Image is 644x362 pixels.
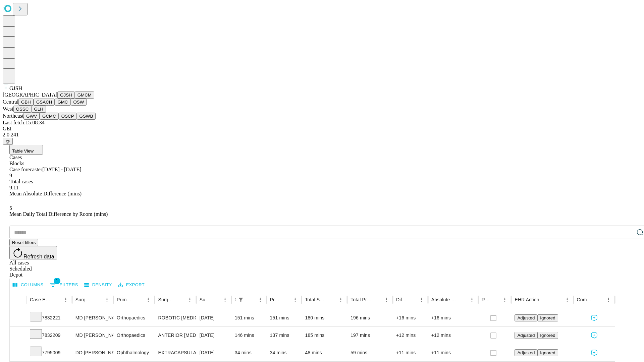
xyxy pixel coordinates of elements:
[305,327,344,344] div: 185 mins
[52,295,61,304] button: Sort
[517,333,535,338] span: Adjusted
[75,92,94,99] button: GMCM
[3,113,23,119] span: Northeast
[351,327,389,344] div: 197 mins
[396,297,407,302] div: Difference
[71,99,87,106] button: OSW
[158,309,193,326] div: ROBOTIC [MEDICAL_DATA] KNEE TOTAL
[11,280,45,290] button: Select columns
[102,295,112,304] button: Menu
[117,297,133,302] div: Primary Service
[117,327,151,344] div: Orthopaedics
[235,344,263,361] div: 34 mins
[246,295,256,304] button: Sort
[61,295,70,304] button: Menu
[200,327,228,344] div: [DATE]
[75,344,110,361] div: DO [PERSON_NAME]
[517,315,535,320] span: Adjusted
[13,347,23,359] button: Expand
[176,295,185,304] button: Sort
[270,344,299,361] div: 34 mins
[515,332,537,339] button: Adjusted
[9,179,33,184] span: Total cases
[396,327,425,344] div: +12 mins
[158,327,193,344] div: ANTERIOR [MEDICAL_DATA] TOTAL HIP
[270,297,281,302] div: Predicted In Room Duration
[540,315,555,320] span: Ignored
[540,333,555,338] span: Ignored
[537,332,558,339] button: Ignored
[290,295,300,304] button: Menu
[3,138,13,145] button: @
[83,280,114,290] button: Density
[235,297,235,302] div: Scheduled In Room Duration
[537,349,558,356] button: Ignored
[12,148,34,154] span: Table View
[23,254,54,259] span: Refresh data
[9,185,18,190] span: 9.11
[9,246,57,259] button: Refresh data
[540,350,555,355] span: Ignored
[158,297,175,302] div: Surgery Name
[3,132,641,138] div: 2.0.241
[577,297,594,302] div: Comments
[13,312,23,324] button: Expand
[9,173,12,178] span: 9
[30,297,51,302] div: Case Epic Id
[351,297,372,302] div: Total Predicted Duration
[562,295,572,304] button: Menu
[5,139,10,144] span: @
[13,106,32,113] button: OSSC
[458,295,467,304] button: Sort
[270,309,299,326] div: 151 mins
[42,167,81,172] span: [DATE] - [DATE]
[3,106,13,112] span: West
[31,106,46,113] button: GLH
[431,327,475,344] div: +12 mins
[185,295,195,304] button: Menu
[327,295,336,304] button: Sort
[48,280,80,290] button: Show filters
[57,92,75,99] button: GJSH
[256,295,265,304] button: Menu
[396,344,425,361] div: +11 mins
[40,113,59,120] button: GCMC
[431,297,457,302] div: Absolute Difference
[517,350,535,355] span: Adjusted
[93,295,102,304] button: Sort
[211,295,220,304] button: Sort
[116,280,146,290] button: Export
[431,309,475,326] div: +16 mins
[75,297,92,302] div: Surgeon Name
[9,145,43,155] button: Table View
[236,295,246,304] button: Show filters
[235,327,263,344] div: 146 mins
[144,295,153,304] button: Menu
[515,297,539,302] div: EHR Action
[23,113,40,120] button: GWV
[604,295,613,304] button: Menu
[500,295,509,304] button: Menu
[134,295,144,304] button: Sort
[235,309,263,326] div: 151 mins
[431,344,475,361] div: +11 mins
[270,327,299,344] div: 137 mins
[515,349,537,356] button: Adjusted
[200,297,210,302] div: Surgery Date
[9,167,42,172] span: Case forecaster
[34,99,55,106] button: GSACH
[372,295,382,304] button: Sort
[200,309,228,326] div: [DATE]
[382,295,391,304] button: Menu
[305,297,326,302] div: Total Scheduled Duration
[59,113,77,120] button: OSCP
[3,99,18,105] span: Central
[336,295,345,304] button: Menu
[417,295,426,304] button: Menu
[30,309,69,326] div: 7832221
[12,240,36,245] span: Reset filters
[9,205,12,211] span: 5
[3,92,57,98] span: [GEOGRAPHIC_DATA]
[351,344,389,361] div: 59 mins
[537,314,558,321] button: Ignored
